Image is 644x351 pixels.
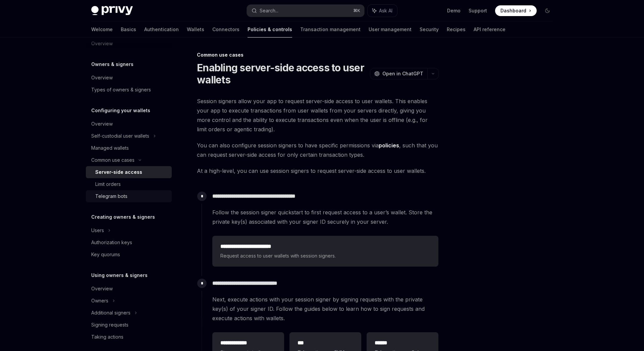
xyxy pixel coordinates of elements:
[91,321,128,329] div: Signing requests
[86,118,172,130] a: Overview
[86,236,172,249] a: Authorization keys
[91,271,148,279] h5: Using owners & signers
[86,72,172,84] a: Overview
[91,251,120,259] div: Key quorums
[91,21,113,38] a: Welcome
[353,8,360,13] span: ⌘ K
[86,142,172,154] a: Managed wallets
[91,297,108,305] div: Owners
[91,144,129,152] div: Managed wallets
[86,283,172,295] a: Overview
[474,21,505,38] a: API reference
[212,208,438,226] span: Follow the session signer quickstart to first request access to a user’s wallet. Store the privat...
[86,249,172,261] a: Key quorums
[91,107,150,115] h5: Configuring your wallets
[382,70,423,77] span: Open in ChatGPT
[144,21,179,38] a: Authentication
[379,7,392,14] span: Ask AI
[86,166,172,178] a: Server-side access
[447,21,466,38] a: Recipes
[86,190,172,202] a: Telegram bots
[95,168,142,176] div: Server-side access
[91,213,155,221] h5: Creating owners & signers
[300,21,361,38] a: Transaction management
[91,120,113,128] div: Overview
[91,285,113,293] div: Overview
[370,68,427,79] button: Open in ChatGPT
[197,62,367,86] h1: Enabling server-side access to user wallets
[91,74,113,82] div: Overview
[91,156,135,164] div: Common use cases
[212,295,438,323] span: Next, execute actions with your session signer by signing requests with the private key(s) of you...
[368,5,397,17] button: Ask AI
[447,7,461,14] a: Demo
[369,21,412,38] a: User management
[86,331,172,343] a: Taking actions
[91,333,123,341] div: Taking actions
[95,192,127,200] div: Telegram bots
[248,21,292,38] a: Policies & controls
[379,142,399,149] a: policies
[91,60,133,68] h5: Owners & signers
[542,5,553,16] button: Toggle dark mode
[247,5,364,17] button: Search...⌘K
[197,52,439,58] div: Common use cases
[260,7,278,15] div: Search...
[86,178,172,190] a: Limit orders
[91,238,132,247] div: Authorization keys
[220,252,430,260] span: Request access to user wallets with session signers.
[121,21,136,38] a: Basics
[495,5,537,16] a: Dashboard
[86,84,172,96] a: Types of owners & signers
[500,7,526,14] span: Dashboard
[187,21,204,38] a: Wallets
[95,180,121,188] div: Limit orders
[91,226,104,234] div: Users
[212,21,239,38] a: Connectors
[197,96,439,134] span: Session signers allow your app to request server-side access to user wallets. This enables your a...
[197,166,439,175] span: At a high-level, you can use session signers to request server-side access to user wallets.
[91,86,151,94] div: Types of owners & signers
[91,6,133,15] img: dark logo
[420,21,439,38] a: Security
[91,132,149,140] div: Self-custodial user wallets
[86,319,172,331] a: Signing requests
[91,309,130,317] div: Additional signers
[469,7,487,14] a: Support
[197,141,439,159] span: You can also configure session signers to have specific permissions via , such that you can reque...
